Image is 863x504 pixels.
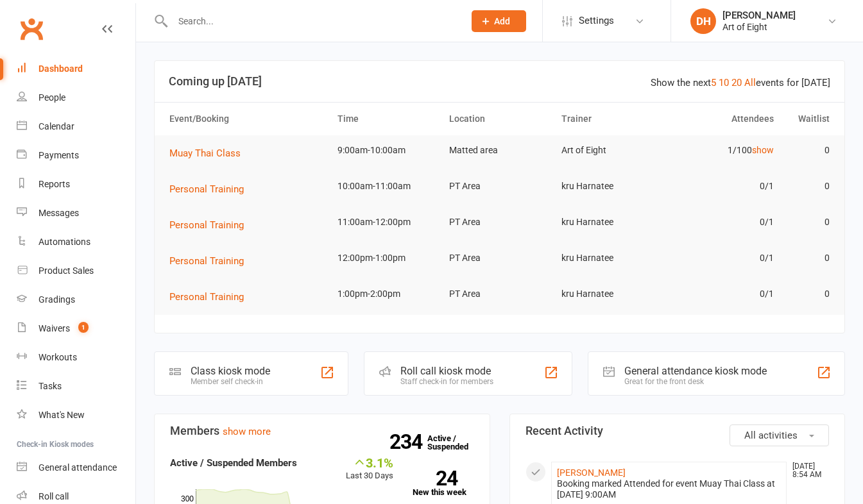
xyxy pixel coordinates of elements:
div: Calendar [38,121,74,131]
th: Location [443,103,556,135]
button: All activities [730,424,829,446]
a: All [744,77,756,88]
td: 9:00am-10:00am [332,135,444,165]
td: PT Area [443,171,556,201]
a: [PERSON_NAME] [557,467,626,478]
a: Waivers 1 [17,314,135,343]
span: Personal Training [169,219,244,231]
td: 0 [780,171,835,201]
a: Calendar [17,112,135,141]
a: Gradings [17,285,135,314]
td: 0/1 [667,279,780,309]
span: Personal Training [169,255,244,267]
button: Personal Training [169,253,253,269]
div: Reports [38,179,70,189]
input: Search... [169,12,455,30]
div: Messages [38,208,79,218]
a: show [752,145,774,155]
div: Roll call [38,491,69,501]
div: Gradings [38,294,75,305]
button: Personal Training [169,289,253,305]
button: Personal Training [169,181,253,197]
a: Workouts [17,343,135,372]
div: Class kiosk mode [191,365,270,377]
a: 24New this week [413,471,474,496]
button: Personal Training [169,217,253,233]
span: 1 [78,322,89,333]
button: Add [472,10,526,32]
a: 234Active / Suspended [427,424,484,460]
div: Member self check-in [191,377,270,386]
div: Tasks [38,381,62,391]
div: Last 30 Days [346,455,393,483]
td: kru Harnatee [556,279,668,309]
span: Personal Training [169,183,244,195]
h3: Members [170,424,474,437]
td: PT Area [443,279,556,309]
a: General attendance kiosk mode [17,453,135,482]
div: General attendance kiosk mode [624,365,767,377]
div: Staff check-in for members [400,377,493,386]
h3: Coming up [DATE] [169,75,830,88]
div: Automations [38,237,90,247]
span: All activities [744,430,798,441]
span: Settings [579,6,614,35]
div: People [38,92,65,103]
div: Dashboard [38,63,83,74]
a: Product Sales [17,256,135,285]
span: Muay Thai Class [169,147,241,159]
a: What's New [17,401,135,430]
div: Product Sales [38,265,94,276]
td: 12:00pm-1:00pm [332,243,444,273]
div: Waivers [38,323,70,333]
td: 0 [780,135,835,165]
th: Time [332,103,444,135]
td: 11:00am-12:00pm [332,207,444,237]
td: 0/1 [667,243,780,273]
td: kru Harnatee [556,243,668,273]
strong: 234 [389,432,427,451]
td: Art of Eight [556,135,668,165]
a: Tasks [17,372,135,401]
a: Messages [17,199,135,228]
div: 3.1% [346,455,393,469]
div: General attendance [38,462,117,473]
th: Attendees [667,103,780,135]
td: Matted area [443,135,556,165]
a: Dashboard [17,55,135,83]
a: show more [223,426,271,437]
div: Show the next events for [DATE] [651,75,830,90]
a: Payments [17,141,135,170]
td: 0/1 [667,171,780,201]
h3: Recent Activity [525,424,830,437]
time: [DATE] 8:54 AM [786,462,828,479]
strong: Active / Suspended Members [170,457,297,469]
td: kru Harnatee [556,171,668,201]
td: PT Area [443,207,556,237]
th: Trainer [556,103,668,135]
a: 5 [711,77,716,88]
a: 10 [719,77,729,88]
div: DH [690,8,716,34]
div: What's New [38,410,85,420]
div: Great for the front desk [624,377,767,386]
div: Payments [38,150,79,160]
a: People [17,83,135,112]
div: Art of Eight [722,21,796,33]
td: 0 [780,207,835,237]
th: Waitlist [780,103,835,135]
div: [PERSON_NAME] [722,10,796,21]
td: kru Harnatee [556,207,668,237]
a: 20 [731,77,742,88]
a: Automations [17,228,135,256]
td: 0 [780,243,835,273]
th: Event/Booking [164,103,332,135]
strong: 24 [413,469,457,488]
td: 1:00pm-2:00pm [332,279,444,309]
span: Personal Training [169,291,244,303]
td: 0 [780,279,835,309]
td: 0/1 [667,207,780,237]
div: Roll call kiosk mode [400,365,493,377]
div: Workouts [38,352,77,362]
a: Reports [17,170,135,199]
